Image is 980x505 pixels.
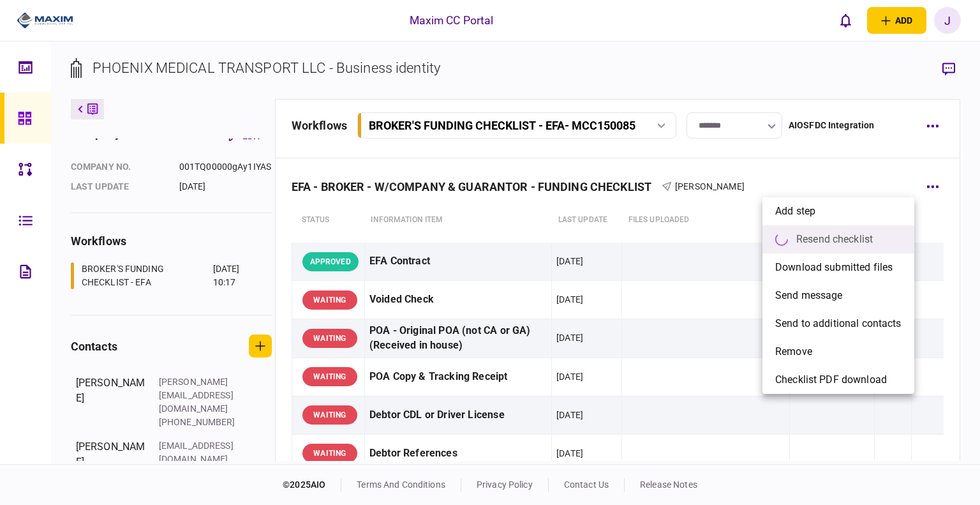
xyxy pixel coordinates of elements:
span: download submitted files [775,260,893,275]
span: Checklist PDF download [775,372,887,388]
span: add step [775,204,815,219]
span: send message [775,288,843,303]
span: send to additional contacts [775,316,902,331]
span: remove [775,344,812,359]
